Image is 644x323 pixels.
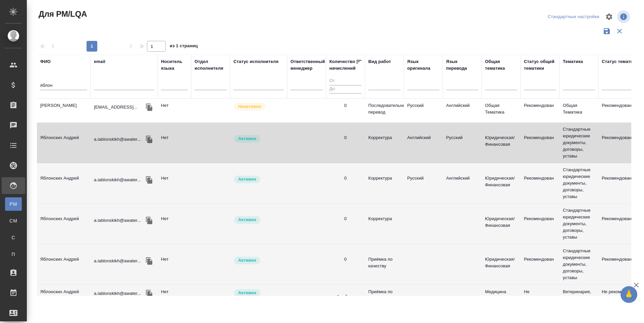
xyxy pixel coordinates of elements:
[238,103,261,110] p: Неактивен
[37,172,91,195] td: Яблонских Андрей
[482,172,521,195] td: Юридическая/Финансовая
[482,131,521,154] td: Юридическая/Финансовая
[623,287,635,302] span: 🙏
[559,244,598,284] td: Стандартные юридические документы, договоры, уставы
[94,136,141,143] p: a.iablonskikh@awater...
[521,285,559,309] td: Не рекомендован
[613,25,626,38] button: Сбросить фильтры
[602,58,638,65] div: Статус тематики
[365,99,404,122] td: Последовательный перевод
[94,177,141,183] p: a.iablonskikh@awater...
[158,212,191,236] td: Нет
[238,216,256,223] p: Активен
[233,102,284,111] div: Наши пути разошлись: исполнитель с нами не работает
[94,104,137,111] p: [EMAIL_ADDRESS]...
[5,197,22,211] a: PM
[233,175,284,184] div: Рядовой исполнитель: назначай с учетом рейтинга
[144,288,154,299] button: Скопировать
[158,131,191,154] td: Нет
[233,58,278,65] div: Статус исполнителя
[5,248,22,261] a: П
[559,204,598,244] td: Стандартные юридические документы, договоры, уставы
[233,288,284,298] div: Рядовой исполнитель: назначай с учетом рейтинга
[37,131,91,154] td: Яблонских Андрей
[37,253,91,276] td: Яблонских Андрей
[546,12,601,22] div: split button
[521,172,559,195] td: Рекомендован
[446,58,478,72] div: Язык перевода
[94,290,141,297] p: a.iablonskikh@awater...
[407,58,439,72] div: Язык оригинала
[8,251,18,258] span: П
[161,58,188,72] div: Носитель языка
[37,99,91,122] td: [PERSON_NAME]
[404,99,443,122] td: Русский
[559,123,598,163] td: Стандартные юридические документы, договоры, уставы
[365,285,404,309] td: Приёмка по качеству
[521,131,559,154] td: Рекомендован
[238,257,256,264] p: Активен
[521,99,559,122] td: Рекомендован
[37,212,91,236] td: Яблонских Андрей
[600,25,613,38] button: Сохранить фильтры
[158,172,191,195] td: Нет
[158,285,191,309] td: Нет
[621,286,637,303] button: 🙏
[329,58,356,72] div: Количество начислений
[158,99,191,122] td: Нет
[40,58,51,65] div: ФИО
[158,253,191,276] td: Нет
[344,175,346,182] div: 0
[233,134,284,143] div: Рядовой исполнитель: назначай с учетом рейтинга
[344,215,346,222] div: 0
[5,214,22,228] a: CM
[290,58,325,72] div: Ответственный менеджер
[521,253,559,276] td: Рекомендован
[94,258,141,264] p: a.iablonskikh@awater...
[443,131,482,154] td: Русский
[617,10,631,23] span: Посмотреть информацию
[524,58,556,72] div: Статус общей тематики
[195,58,227,72] div: Отдел исполнителя
[365,172,404,195] td: Корректура
[344,102,346,109] div: 0
[144,256,154,266] button: Скопировать
[563,58,583,65] div: Тематика
[5,231,22,244] a: С
[365,212,404,236] td: Корректура
[238,135,256,142] p: Активен
[482,285,521,309] td: Медицина
[482,212,521,236] td: Юридическая/Финансовая
[170,42,198,52] span: из 1 страниц
[443,99,482,122] td: Английский
[329,77,362,85] input: От
[521,212,559,236] td: Рекомендован
[144,215,154,225] button: Скопировать
[337,294,339,300] div: 1
[144,175,154,185] button: Скопировать
[329,85,362,93] input: До
[443,172,482,195] td: Английский
[485,58,517,72] div: Общая тематика
[8,234,18,241] span: С
[8,201,18,207] span: PM
[238,176,256,183] p: Активен
[368,58,391,65] div: Вид работ
[365,131,404,154] td: Корректура
[559,163,598,203] td: Стандартные юридические документы, договоры, уставы
[340,290,354,304] button: Открыть работы
[233,256,284,265] div: Рядовой исполнитель: назначай с учетом рейтинга
[144,102,154,112] button: Скопировать
[404,131,443,154] td: Английский
[404,172,443,195] td: Русский
[94,58,105,65] div: email
[344,134,346,141] div: 0
[365,253,404,276] td: Приёмка по качеству
[559,285,598,309] td: Ветеринария, животноводство
[238,289,256,296] p: Активен
[233,215,284,224] div: Рядовой исполнитель: назначай с учетом рейтинга
[94,217,141,224] p: a.iablonskikh@awater...
[344,256,346,263] div: 0
[482,99,521,122] td: Общая Тематика
[482,253,521,276] td: Юридическая/Финансовая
